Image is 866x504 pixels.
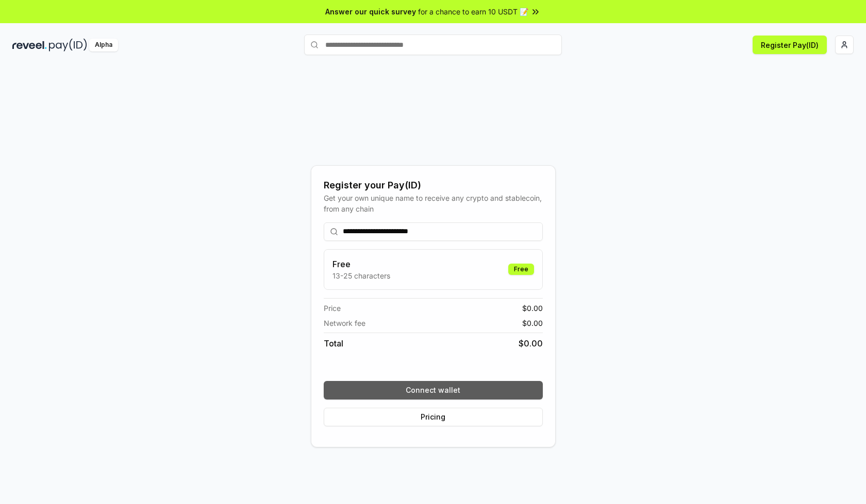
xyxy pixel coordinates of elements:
div: Register your Pay(ID) [324,178,543,193]
span: $ 0.00 [522,303,543,314]
span: Price [324,303,341,314]
img: pay_id [49,39,87,51]
div: Alpha [89,39,118,51]
span: Answer our quick survey [325,6,416,17]
button: Pricing [324,408,543,426]
div: Get your own unique name to receive any crypto and stablecoin, from any chain [324,193,543,214]
span: Network fee [324,318,365,328]
button: Connect wallet [324,381,543,399]
h3: Free [332,258,390,270]
p: 13-25 characters [332,270,390,281]
div: Free [508,264,534,275]
span: $ 0.00 [522,318,543,328]
img: reveel_dark [12,39,47,51]
span: $ 0.00 [519,337,543,350]
button: Register Pay(ID) [753,36,827,54]
span: Total [324,337,343,350]
span: for a chance to earn 10 USDT 📝 [418,6,528,17]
